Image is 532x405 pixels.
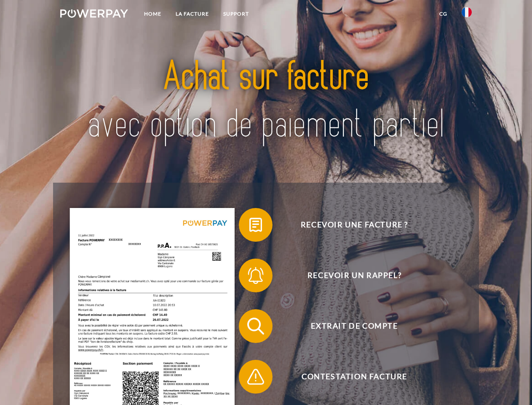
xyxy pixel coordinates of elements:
[60,9,128,18] img: logo-powerpay-white.svg
[251,309,457,343] span: Extrait de compte
[216,6,256,22] a: Support
[239,309,458,343] button: Extrait de compte
[251,208,457,242] span: Recevoir une facture ?
[245,316,266,337] img: qb_search.svg
[239,259,458,292] button: Recevoir un rappel?
[245,265,266,286] img: qb_bell.svg
[239,360,458,394] button: Contestation Facture
[432,6,454,22] a: CG
[80,40,452,162] img: title-powerpay_fr.svg
[462,7,472,17] img: fr
[245,366,266,387] img: qb_warning.svg
[251,259,457,292] span: Recevoir un rappel?
[251,360,457,394] span: Contestation Facture
[245,214,266,235] img: qb_bill.svg
[239,208,458,242] button: Recevoir une facture ?
[137,6,168,22] a: Home
[168,6,216,22] a: LA FACTURE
